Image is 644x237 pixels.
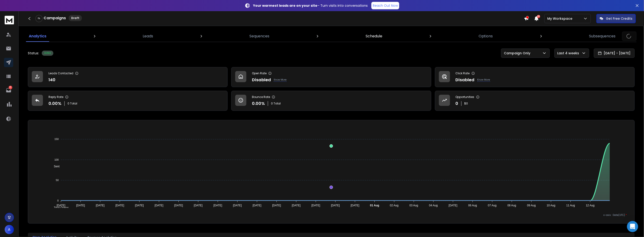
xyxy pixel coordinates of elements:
[476,31,496,42] a: Options
[155,204,163,207] tspan: [DATE]
[54,158,58,161] tspan: 100
[504,51,532,55] p: Campaign Only
[479,33,493,39] p: Options
[4,86,13,95] a: 15
[233,204,242,207] tspan: [DATE]
[589,33,616,39] p: Subsequences
[249,33,269,39] p: Sequences
[508,204,516,207] tspan: 08 Aug
[606,16,633,21] p: Get Free Credits
[366,33,382,39] p: Schedule
[594,49,635,58] button: [DATE] - [DATE]
[312,204,320,207] tspan: [DATE]
[5,225,14,234] button: A
[488,204,496,207] tspan: 07 Aug
[252,71,267,75] p: Open Rate
[194,204,203,207] tspan: [DATE]
[5,16,14,24] img: logo
[252,95,270,99] p: Bounce Rate
[115,204,124,207] tspan: [DATE]
[586,204,595,207] tspan: 12 Aug
[29,33,46,39] p: Analytics
[174,204,183,207] tspan: [DATE]
[435,91,635,111] a: Opportunities0$0
[252,77,271,83] p: Disabled
[50,206,69,209] span: Total Opens
[449,204,457,207] tspan: [DATE]
[140,31,156,42] a: Leads
[627,221,638,232] div: Open Intercom Messenger
[68,102,77,105] p: 0 Total
[547,204,555,207] tspan: 10 Aug
[363,31,385,42] a: Schedule
[371,2,399,9] a: Reach Out Now
[38,17,40,20] p: 0 %
[435,67,635,87] a: Click RateDisabledKnow More
[143,33,153,39] p: Leads
[48,100,61,107] p: 0.00 %
[331,204,340,207] tspan: [DATE]
[477,78,490,82] p: Know More
[9,86,12,89] p: 15
[456,77,475,83] p: Disabled
[557,51,581,55] p: Last 4 weeks
[26,31,49,42] a: Analytics
[253,204,261,207] tspan: [DATE]
[429,204,438,207] tspan: 04 Aug
[54,138,58,141] tspan: 150
[96,204,105,207] tspan: [DATE]
[135,204,144,207] tspan: [DATE]
[351,204,360,207] tspan: [DATE]
[56,179,58,182] tspan: 50
[48,77,55,83] p: 140
[271,102,281,105] p: 0 Total
[231,67,431,87] a: Open RateDisabledKnow More
[596,14,636,23] button: Get Free Credits
[464,102,468,105] p: $ 0
[253,3,368,8] p: – Turn visits into conversations
[28,91,228,111] a: Reply Rate0.00%0 Total
[292,204,301,207] tspan: [DATE]
[527,204,536,207] tspan: 09 Aug
[247,31,272,42] a: Sequences
[28,51,39,55] p: Status:
[213,204,222,207] tspan: [DATE]
[537,15,540,18] span: 50
[567,204,575,207] tspan: 11 Aug
[456,95,474,99] p: Opportunities
[409,204,418,207] tspan: 03 Aug
[35,213,627,217] p: x-axis : Date(UTC)
[76,204,85,207] tspan: [DATE]
[50,165,60,168] span: Sent
[468,204,477,207] tspan: 06 Aug
[370,204,379,207] tspan: 01 Aug
[57,204,65,207] tspan: [DATE]
[586,31,618,42] a: Subsequences
[44,15,66,21] h1: Campaigns
[57,199,59,202] tspan: 0
[231,91,431,111] a: Bounce Rate0.00%0 Total
[390,204,399,207] tspan: 02 Aug
[272,204,281,207] tspan: [DATE]
[253,3,317,8] strong: Your warmest leads are on your site
[69,15,82,21] div: Draft
[456,100,458,107] p: 0
[547,16,574,21] p: My Workspace
[48,95,63,99] p: Reply Rate
[28,67,228,87] a: Leads Contacted140
[42,51,53,56] div: Active
[274,78,287,82] p: Know More
[252,100,265,107] p: 0.00 %
[456,71,470,75] p: Click Rate
[48,71,73,75] p: Leads Contacted
[373,3,398,8] p: Reach Out Now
